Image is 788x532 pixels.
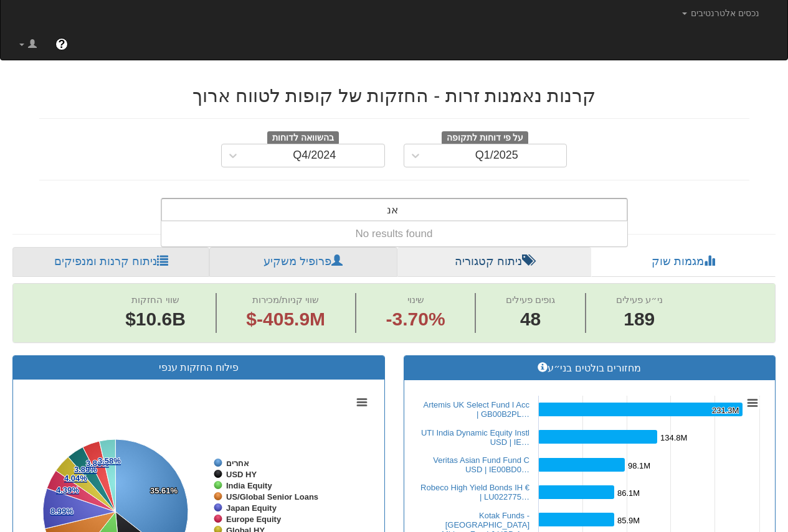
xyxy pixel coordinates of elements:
[616,294,663,305] span: ני״ע פעילים
[475,149,518,162] div: Q1/2025
[442,131,528,145] span: על פי דוחות לתקופה
[617,488,640,498] tspan: 86.1M
[125,309,186,329] span: $10.6B
[712,406,739,415] tspan: 231.3M
[12,247,209,277] a: ניתוח קרנות ומנפיקים
[98,456,121,465] tspan: 3.58%
[226,515,282,524] tspan: Europe Equity
[131,294,179,305] span: שווי החזקות
[39,85,749,106] h2: קרנות נאמנות זרות - החזקות של קופות לטווח ארוך
[64,474,87,483] tspan: 4.04%
[423,400,529,419] a: Artemis UK Select Fund I Acc | GB00B2PL…
[433,455,529,474] a: Veritas Asian Fund Fund C USD | IE00BD0…
[420,483,529,502] a: Robeco High Yield Bonds IH € | LU022775…
[267,131,339,145] span: בהשוואה לדוחות
[628,461,650,470] tspan: 98.1M
[397,247,591,277] a: ניתוח קטגוריה
[293,149,336,162] div: Q4/2024
[386,306,445,333] span: -3.70%
[46,29,77,60] a: ?
[161,222,627,246] div: No results found
[58,38,65,50] span: ?
[56,485,79,495] tspan: 4.39%
[506,306,555,333] span: 48
[150,486,178,495] tspan: 35.61%
[86,459,109,468] tspan: 3.86%
[226,470,257,479] tspan: USD HY
[246,309,325,329] span: $-405.9M
[616,306,663,333] span: 189
[252,294,319,305] span: שווי קניות/מכירות
[660,433,687,442] tspan: 134.8M
[22,362,375,373] h3: פילוח החזקות ענפי
[407,294,424,305] span: שינוי
[591,247,776,277] a: מגמות שוק
[226,481,272,490] tspan: India Equity
[421,428,529,447] a: UTI India Dynamic Equity Instl USD | IE…
[74,465,97,474] tspan: 3.89%
[226,492,318,502] tspan: US/Global Senior Loans
[209,247,397,277] a: פרופיל משקיע
[226,503,277,513] tspan: Japan Equity
[414,362,766,374] h3: מחזורים בולטים בני״ע
[617,516,640,525] tspan: 85.9M
[226,459,249,468] tspan: אחרים
[50,506,74,516] tspan: 8.99%
[506,294,555,305] span: גופים פעילים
